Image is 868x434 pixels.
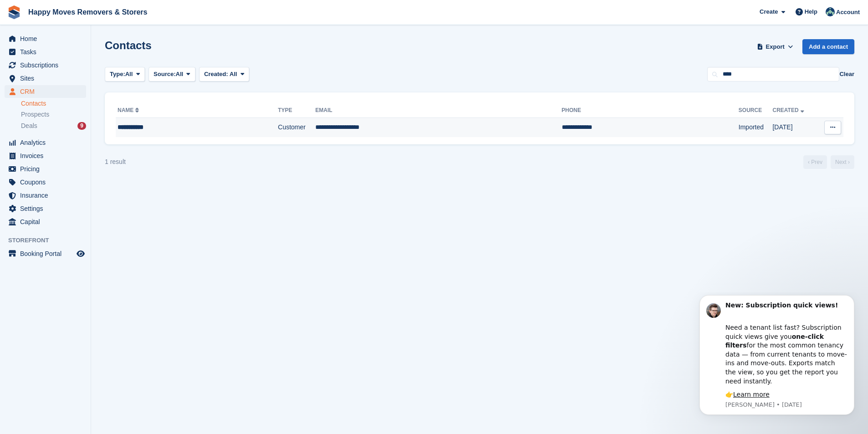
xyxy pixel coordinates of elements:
a: Deals 9 [21,121,86,131]
a: Name [118,107,141,113]
th: Type [278,103,315,118]
span: Deals [21,122,37,130]
span: Type: [110,70,125,79]
span: All [176,70,184,79]
span: All [230,71,237,77]
a: menu [5,215,86,228]
a: Preview store [75,248,86,259]
button: Type: All [105,67,145,82]
span: Sites [20,72,75,85]
span: Booking Portal [20,247,75,260]
a: menu [5,163,86,175]
td: Imported [739,118,773,137]
span: Account [836,8,860,17]
span: Subscriptions [20,59,75,71]
a: Prospects [21,110,86,119]
a: menu [5,202,86,215]
button: Clear [839,70,854,79]
th: Email [315,103,562,118]
span: Insurance [20,189,75,202]
span: All [125,70,133,79]
a: menu [5,59,86,71]
th: Phone [562,103,739,118]
span: Create [760,7,778,16]
h1: Contacts [105,39,152,51]
td: Customer [278,118,315,137]
span: Storefront [8,236,91,245]
a: menu [5,149,86,162]
span: CRM [20,85,75,98]
div: 1 result [105,157,126,167]
a: menu [5,85,86,98]
span: Settings [20,202,75,215]
span: Source: [154,70,175,79]
a: Add a contact [802,39,854,54]
span: Home [20,32,75,45]
img: Admin [826,7,835,16]
a: Next [831,155,854,169]
span: Created: [204,71,228,77]
a: Contacts [21,99,86,108]
span: Analytics [20,136,75,149]
a: menu [5,176,86,189]
button: Source: All [149,67,195,82]
span: Coupons [20,176,75,189]
span: Prospects [21,110,49,119]
span: Capital [20,215,75,228]
span: Pricing [20,163,75,175]
span: Tasks [20,46,75,58]
span: Export [766,42,785,51]
a: menu [5,72,86,85]
a: menu [5,32,86,45]
a: Created [772,107,806,113]
a: menu [5,46,86,58]
div: 9 [77,122,86,130]
a: menu [5,136,86,149]
nav: Page [801,155,856,169]
th: Source [739,103,773,118]
button: Created: All [199,67,249,82]
span: Invoices [20,149,75,162]
button: Export [755,39,795,54]
a: menu [5,189,86,202]
a: menu [5,247,86,260]
img: stora-icon-8386f47178a22dfd0bd8f6a31ec36ba5ce8667c1dd55bd0f319d3a0aa187defe.svg [7,5,21,19]
a: Happy Moves Removers & Storers [25,5,151,20]
td: [DATE] [772,118,817,137]
span: Help [805,7,817,16]
a: Previous [803,155,827,169]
